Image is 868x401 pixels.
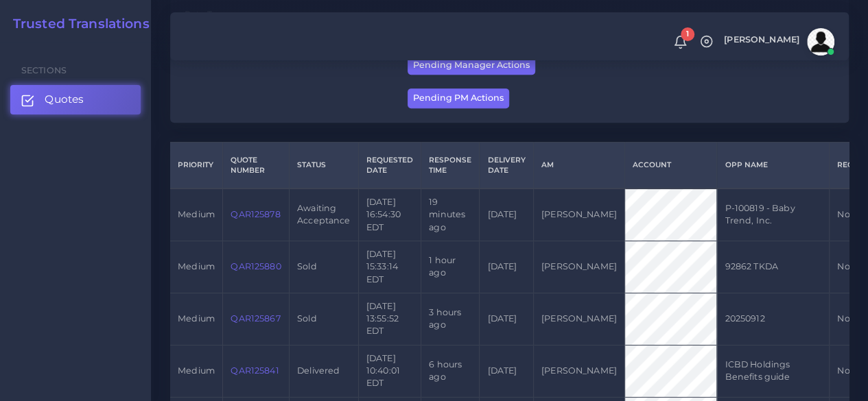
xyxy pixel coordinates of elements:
[480,293,533,345] td: [DATE]
[178,365,215,376] span: medium
[724,36,799,45] span: [PERSON_NAME]
[231,313,280,324] a: QAR125867
[717,28,839,56] a: [PERSON_NAME]avatar
[480,189,533,241] td: [DATE]
[717,345,830,397] td: ICBD Holdings Benefits guide
[533,189,624,241] td: [PERSON_NAME]
[178,313,215,324] span: medium
[533,345,624,397] td: [PERSON_NAME]
[480,142,533,189] th: Delivery Date
[480,345,533,397] td: [DATE]
[829,293,860,345] td: No
[533,241,624,293] td: [PERSON_NAME]
[358,142,421,189] th: Requested Date
[829,241,860,293] td: No
[358,189,421,241] td: [DATE] 16:54:30 EDT
[421,241,480,293] td: 1 hour ago
[717,189,830,241] td: P-100819 - Baby Trend, Inc.
[829,189,860,241] td: No
[289,142,358,189] th: Status
[358,293,421,345] td: [DATE] 13:55:52 EDT
[45,92,84,107] span: Quotes
[231,365,279,376] a: QAR125841
[717,293,830,345] td: 20250912
[170,142,223,189] th: Priority
[3,16,150,32] a: Trusted Translations
[624,142,716,189] th: Account
[408,88,509,108] button: Pending PM Actions
[289,345,358,397] td: Delivered
[21,65,67,75] span: Sections
[717,241,830,293] td: 92862 TKDA
[533,293,624,345] td: [PERSON_NAME]
[421,189,480,241] td: 19 minutes ago
[717,142,830,189] th: Opp Name
[421,345,480,397] td: 6 hours ago
[829,345,860,397] td: No
[421,142,480,189] th: Response Time
[681,27,694,41] span: 1
[289,293,358,345] td: Sold
[358,241,421,293] td: [DATE] 15:33:14 EDT
[223,142,290,189] th: Quote Number
[807,28,834,56] img: avatar
[231,261,281,271] a: QAR125880
[358,345,421,397] td: [DATE] 10:40:01 EDT
[289,189,358,241] td: Awaiting Acceptance
[178,261,215,271] span: medium
[533,142,624,189] th: AM
[421,293,480,345] td: 3 hours ago
[10,85,141,114] a: Quotes
[178,209,215,219] span: medium
[231,209,280,219] a: QAR125878
[829,142,860,189] th: REC
[289,241,358,293] td: Sold
[668,35,692,49] a: 1
[480,241,533,293] td: [DATE]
